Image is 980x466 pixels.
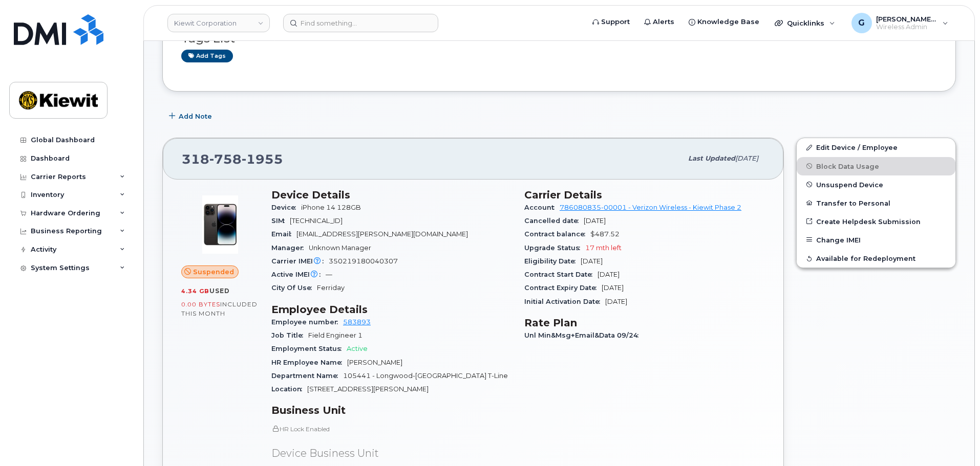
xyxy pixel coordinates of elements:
[271,404,512,416] h3: Business Unit
[524,317,765,329] h3: Rate Plan
[347,359,402,366] span: [PERSON_NAME]
[524,331,644,339] span: Unl Min&Msg+Email&Data 09/24
[308,331,363,339] span: Field Engineer 1
[271,284,317,292] span: City Of Use
[271,331,308,339] span: Job Title
[271,385,307,393] span: Location
[590,230,620,238] span: $487.52
[181,32,937,45] h3: Tags List
[329,257,398,265] span: 350219180040307
[524,257,581,265] span: Eligibility Date
[768,13,842,33] div: Quicklinks
[271,318,343,326] span: Employee number
[816,255,915,262] span: Available for Redeployment
[605,298,627,305] span: [DATE]
[581,257,603,265] span: [DATE]
[271,230,296,238] span: Email
[797,231,955,249] button: Change IMEI
[181,301,220,308] span: 0.00 Bytes
[181,50,233,62] a: Add tags
[271,446,512,461] p: Device Business Unit
[271,217,290,225] span: SIM
[326,271,332,278] span: —
[181,287,209,295] span: 4.34 GB
[271,204,301,211] span: Device
[601,17,630,27] span: Support
[209,287,230,295] span: used
[347,345,368,352] span: Active
[317,284,345,292] span: Ferriday
[271,345,347,352] span: Employment Status
[876,15,938,23] span: [PERSON_NAME].[PERSON_NAME]
[524,217,584,225] span: Cancelled date
[271,359,347,366] span: HR Employee Name
[307,385,429,393] span: [STREET_ADDRESS][PERSON_NAME]
[271,189,512,201] h3: Device Details
[271,257,329,265] span: Carrier IMEI
[735,154,758,162] span: [DATE]
[697,17,759,27] span: Knowledge Base
[296,230,468,238] span: [EMAIL_ADDRESS][PERSON_NAME][DOMAIN_NAME]
[524,204,560,211] span: Account
[797,212,955,231] a: Create Helpdesk Submission
[688,154,735,162] span: Last updated
[309,244,371,252] span: Unknown Manager
[681,12,766,32] a: Knowledge Base
[271,425,512,433] p: HR Lock Enabled
[290,217,343,225] span: [TECHNICAL_ID]
[242,151,283,167] span: 1955
[844,13,955,33] div: Gabrielle.Chicoine
[524,244,585,252] span: Upgrade Status
[524,189,765,201] h3: Carrier Details
[585,244,622,252] span: 17 mth left
[797,249,955,268] button: Available for Redeployment
[524,284,602,292] span: Contract Expiry Date
[524,230,590,238] span: Contract balance
[193,267,234,277] span: Suspended
[189,194,251,255] img: image20231002-3703462-njx0qo.jpeg
[876,23,938,31] span: Wireless Admin
[602,284,624,292] span: [DATE]
[816,181,883,188] span: Unsuspend Device
[283,14,438,32] input: Find something...
[179,112,212,121] span: Add Note
[181,300,258,317] span: included this month
[271,303,512,316] h3: Employee Details
[343,372,508,380] span: 105441 - Longwood-[GEOGRAPHIC_DATA] T-Line
[585,12,637,32] a: Support
[162,107,221,125] button: Add Note
[167,14,270,32] a: Kiewit Corporation
[271,244,309,252] span: Manager
[301,204,361,211] span: iPhone 14 128GB
[598,271,620,278] span: [DATE]
[935,421,972,458] iframe: Messenger Launcher
[797,138,955,157] a: Edit Device / Employee
[524,298,605,305] span: Initial Activation Date
[584,217,606,225] span: [DATE]
[797,157,955,175] button: Block Data Usage
[271,271,326,278] span: Active IMEI
[787,19,824,27] span: Quicklinks
[653,17,674,27] span: Alerts
[524,271,598,278] span: Contract Start Date
[209,151,242,167] span: 758
[271,372,343,380] span: Department Name
[797,175,955,194] button: Unsuspend Device
[858,17,865,29] span: G
[560,204,741,211] a: 786080835-00001 - Verizon Wireless - Kiewit Phase 2
[182,151,283,167] span: 318
[797,194,955,212] button: Transfer to Personal
[343,318,371,326] a: 583893
[637,12,681,32] a: Alerts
